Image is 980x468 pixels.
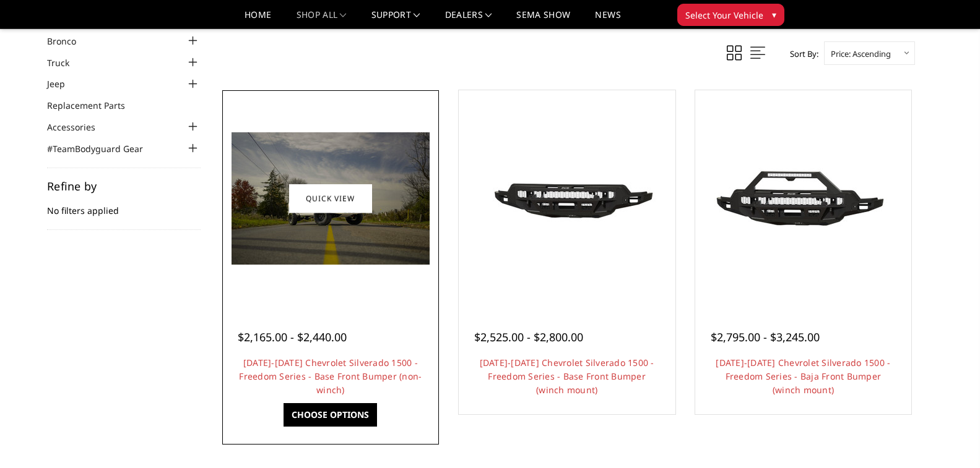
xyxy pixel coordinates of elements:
[225,93,436,304] a: 2022-2025 Chevrolet Silverado 1500 - Freedom Series - Base Front Bumper (non-winch) 2022-2025 Che...
[289,184,372,213] a: Quick view
[47,181,201,230] div: No filters applied
[297,11,347,28] a: shop all
[474,330,583,344] span: $2,525.00 - $2,800.00
[595,11,620,28] a: News
[371,11,420,28] a: Support
[711,330,820,344] span: $2,795.00 - $3,245.00
[516,11,570,28] a: SEMA Show
[238,330,347,344] span: $2,165.00 - $2,440.00
[685,9,763,22] span: Select Your Vehicle
[677,4,784,26] button: Select Your Vehicle
[468,143,666,253] img: 2022-2025 Chevrolet Silverado 1500 - Freedom Series - Base Front Bumper (winch mount)
[47,56,85,69] a: Truck
[716,357,890,396] a: [DATE]-[DATE] Chevrolet Silverado 1500 - Freedom Series - Baja Front Bumper (winch mount)
[47,77,80,90] a: Jeep
[47,121,111,134] a: Accessories
[245,11,271,28] a: Home
[284,403,377,427] a: Choose Options
[783,45,818,63] label: Sort By:
[47,142,158,155] a: #TeamBodyguard Gear
[47,35,92,48] a: Bronco
[698,93,909,304] a: 2022-2025 Chevrolet Silverado 1500 - Freedom Series - Baja Front Bumper (winch mount)
[47,99,141,112] a: Replacement Parts
[704,143,902,253] img: 2022-2025 Chevrolet Silverado 1500 - Freedom Series - Baja Front Bumper (winch mount)
[445,11,492,28] a: Dealers
[47,181,201,192] h5: Refine by
[232,132,430,265] img: 2022-2025 Chevrolet Silverado 1500 - Freedom Series - Base Front Bumper (non-winch)
[239,357,422,396] a: [DATE]-[DATE] Chevrolet Silverado 1500 - Freedom Series - Base Front Bumper (non-winch)
[918,409,980,468] iframe: Chat Widget
[772,8,776,21] span: ▾
[462,93,672,304] a: 2022-2025 Chevrolet Silverado 1500 - Freedom Series - Base Front Bumper (winch mount) 2022-2025 C...
[480,357,654,396] a: [DATE]-[DATE] Chevrolet Silverado 1500 - Freedom Series - Base Front Bumper (winch mount)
